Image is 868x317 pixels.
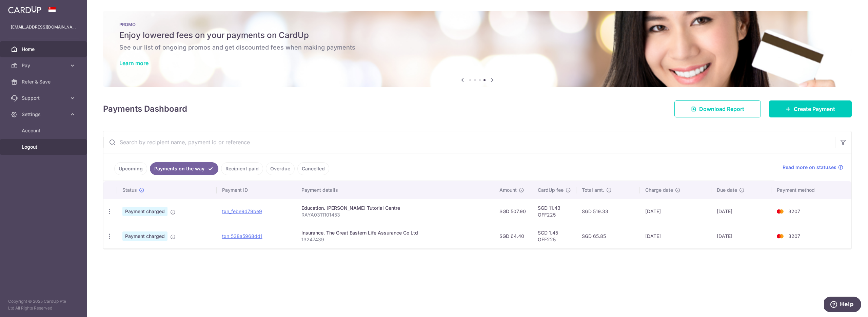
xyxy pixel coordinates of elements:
p: 13247439 [301,236,489,243]
span: Payment charged [122,231,167,241]
p: [EMAIL_ADDRESS][DOMAIN_NAME] [11,24,76,31]
td: SGD 519.33 [576,199,639,224]
span: 3207 [788,233,800,239]
p: PROMO [119,22,835,27]
iframe: Opens a widget where you can find more information [824,297,861,314]
span: Home [22,46,66,53]
a: txn_febe9d79be9 [222,208,262,214]
td: [DATE] [711,199,771,224]
span: Account [22,127,66,134]
span: Due date [717,187,737,193]
td: [DATE] [640,199,711,224]
td: [DATE] [711,224,771,248]
th: Payment method [771,181,851,199]
div: Insurance. The Great Eastern Life Assurance Co Ltd [301,229,489,236]
img: CardUp [8,5,41,14]
input: Search by recipient name, payment id or reference [103,131,835,153]
td: SGD 64.40 [494,224,532,248]
td: SGD 65.85 [576,224,639,248]
a: Learn more [119,60,149,67]
td: SGD 11.43 OFF225 [532,199,576,224]
td: [DATE] [640,224,711,248]
span: Payment charged [122,207,167,216]
p: RAYA0311101453 [301,211,489,218]
img: Latest Promos banner [103,11,852,87]
span: Create Payment [794,105,835,113]
span: Refer & Save [22,78,66,85]
h4: Payments Dashboard [103,103,187,115]
span: Status [122,187,137,193]
span: Settings [22,111,66,118]
span: Charge date [645,187,673,193]
span: Pay [22,62,66,69]
a: Upcoming [114,162,147,175]
img: Bank Card [773,232,787,240]
div: Education. [PERSON_NAME] Tutorial Centre [301,205,489,211]
a: Recipient paid [221,162,263,175]
th: Payment details [296,181,494,199]
a: Payments on the way [150,162,218,175]
th: Payment ID [217,181,296,199]
span: Total amt. [582,187,604,193]
h5: Enjoy lowered fees on your payments on CardUp [119,30,835,41]
a: Overdue [266,162,295,175]
span: 3207 [788,208,800,214]
td: SGD 507.90 [494,199,532,224]
span: Read more on statuses [783,164,836,171]
span: Logout [22,144,66,150]
img: Bank Card [773,207,787,216]
span: Amount [499,187,517,193]
a: Cancelled [297,162,329,175]
span: Support [22,95,66,101]
h6: See our list of ongoing promos and get discounted fees when making payments [119,43,835,52]
td: SGD 1.45 OFF225 [532,224,576,248]
a: txn_538a5968dd1 [222,233,262,239]
a: Download Report [674,100,761,117]
span: Download Report [699,105,744,113]
span: CardUp fee [538,187,564,193]
a: Read more on statuses [783,164,843,171]
a: Create Payment [769,100,852,117]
